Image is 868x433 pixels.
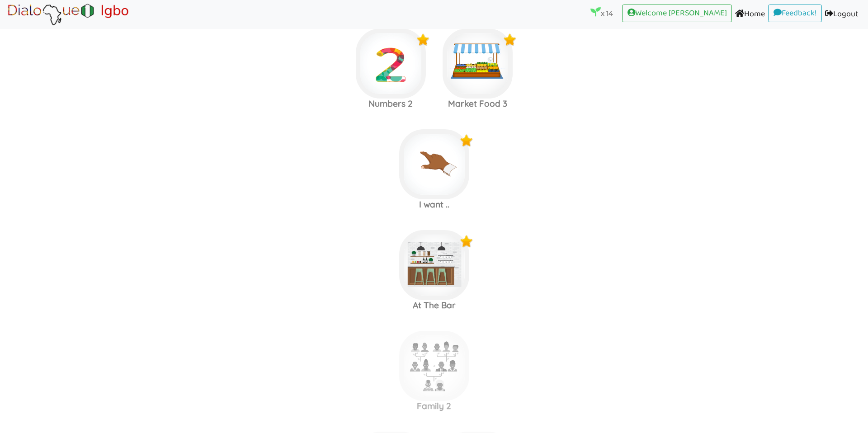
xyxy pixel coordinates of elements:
a: Logout [822,5,862,25]
img: x9Y5jP2O4Z5kwAAAABJRU5ErkJggg== [503,33,517,47]
h3: Numbers 2 [347,99,434,109]
a: Welcome [PERSON_NAME] [622,5,732,23]
h3: I want .. [391,199,477,210]
img: bar.cddeaddc.png [399,230,469,300]
img: family.5a65002c.jpg [399,331,469,401]
p: x 14 [590,7,613,19]
img: this.6feba73c.png [399,129,469,199]
img: r5+QtVXYuttHLoUAAAAABJRU5ErkJggg== [460,335,473,349]
img: two.65ba2c54.png [356,28,426,99]
h3: At The Bar [391,300,477,311]
img: x9Y5jP2O4Z5kwAAAABJRU5ErkJggg== [416,33,430,47]
h3: Market Food 3 [434,99,521,109]
img: Brand [6,3,130,26]
a: Feedback! [768,5,822,23]
h3: Family 2 [391,401,477,411]
a: Home [732,5,768,25]
img: market.b6812ae9.png [443,28,513,99]
img: x9Y5jP2O4Z5kwAAAABJRU5ErkJggg== [460,235,473,248]
img: x9Y5jP2O4Z5kwAAAABJRU5ErkJggg== [460,134,473,147]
